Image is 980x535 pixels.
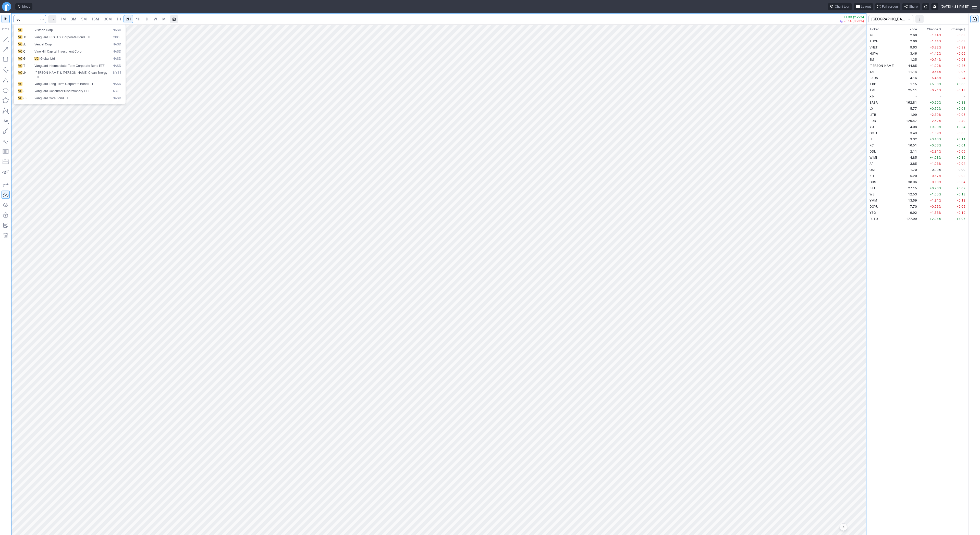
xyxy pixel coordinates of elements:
[869,162,874,166] span: API
[922,3,929,10] button: Toggle dark mode
[930,186,939,190] span: +0.26
[939,88,941,92] span: %
[79,15,89,23] a: 5M
[48,15,56,23] button: Interval
[154,17,157,21] span: W
[869,156,877,159] span: WIMI
[902,38,918,44] td: 2.60
[2,168,10,176] button: Anchored VWAP
[39,15,46,23] button: Search
[930,113,939,117] span: -2.39
[869,33,873,37] span: IQ
[869,113,876,117] span: LITB
[957,205,965,208] span: -0.02
[951,27,965,32] span: Change $
[113,89,121,93] span: NYSE
[957,119,965,123] span: -3.49
[930,180,939,184] span: -0.10
[22,4,30,9] span: Ideas
[14,24,126,104] div: Search
[902,56,918,63] td: 1.35
[34,82,94,86] span: Vanguard Long-Term Corporate Bond ETF
[39,57,55,60] span: I Global Ltd
[34,28,53,32] span: Visteon Corp
[828,3,852,10] button: Chart tour
[869,70,875,74] span: TAL
[840,524,847,531] button: Jump to the most recent bar
[930,82,939,86] span: +5.50
[136,17,140,21] span: 4H
[930,33,939,37] span: -1.14
[2,117,10,125] button: Text
[902,130,918,136] td: 3.49
[957,180,965,184] span: -0.04
[2,2,11,11] a: Finviz.com
[939,101,941,104] span: %
[957,52,965,55] span: -0.05
[869,198,877,202] span: YMM
[939,198,941,202] span: %
[902,167,918,173] td: 1.70
[930,101,939,104] span: +0.20
[869,52,878,55] span: HUYA
[902,111,918,118] td: 1.99
[902,216,918,222] td: 177.99
[930,45,939,49] span: -3.22
[34,42,52,46] span: Vericel Corp
[61,17,66,21] span: 1M
[869,58,874,61] span: EM
[113,57,121,61] span: NASD
[930,143,939,147] span: +0.06
[902,136,918,142] td: 3.32
[71,17,76,21] span: 3M
[902,81,918,87] td: 1.15
[869,143,874,147] span: KC
[957,186,965,190] span: +0.07
[957,217,965,221] span: +4.07
[902,75,918,81] td: 4.16
[869,186,875,190] span: BILI
[957,198,965,202] span: -0.18
[869,94,875,98] span: XIN
[940,94,941,98] span: -
[869,64,894,68] span: [PERSON_NAME]
[902,93,918,99] td: -
[160,15,168,23] a: M
[861,4,871,9] span: Layout
[22,64,25,68] span: IT
[957,101,965,104] span: +0.33
[930,125,939,129] span: +9.09
[940,4,969,9] span: [DATE] 4:38 PM ET
[932,168,939,172] span: 0.00
[22,71,27,74] span: LN
[957,64,965,68] span: -0.46
[151,15,160,23] a: W
[930,52,939,55] span: -1.42
[939,64,941,68] span: %
[902,191,918,197] td: 12.53
[854,3,873,10] button: Layout
[902,63,918,69] td: 44.85
[18,57,22,60] span: VC
[902,148,918,154] td: 2.11
[957,107,965,110] span: +0.03
[902,44,918,50] td: 9.63
[930,156,939,159] span: +4.08
[902,160,918,167] td: 3.85
[939,168,941,172] span: %
[2,221,10,229] button: Add note
[89,15,101,23] a: 15M
[902,3,920,10] button: Share
[871,17,905,22] span: [GEOGRAPHIC_DATA]
[113,35,121,40] span: CBOE
[114,15,123,23] a: 1H
[915,15,924,23] button: More
[930,58,939,61] span: -0.74
[957,45,965,49] span: -0.32
[133,15,143,23] a: 4H
[902,105,918,111] td: 5.77
[957,143,965,147] span: +0.01
[14,15,46,23] input: Search
[844,20,864,23] span: -0.14 (0.23%)
[957,137,965,141] span: +0.11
